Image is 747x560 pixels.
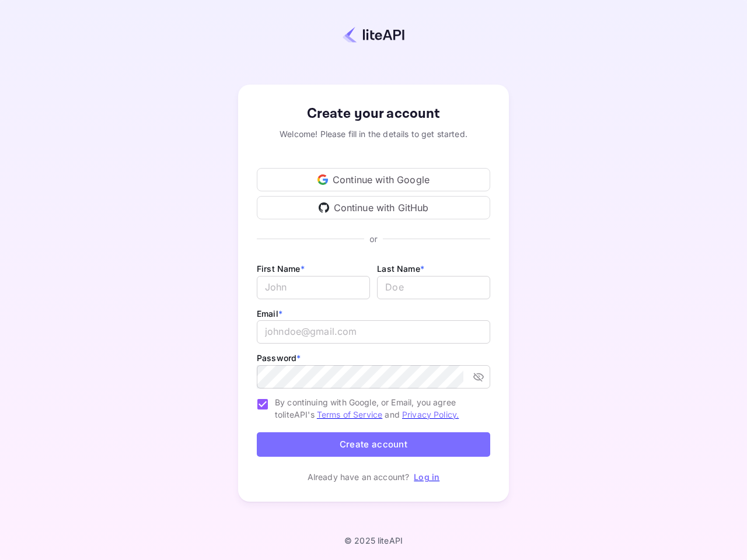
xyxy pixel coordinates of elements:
p: Already have an account? [308,471,410,483]
img: liteapi [343,26,404,43]
button: toggle password visibility [468,366,489,387]
div: Create your account [257,103,490,124]
p: © 2025 liteAPI [344,535,403,545]
input: John [257,276,370,299]
div: Welcome! Please fill in the details to get started. [257,128,490,140]
input: Doe [377,276,490,299]
label: Password [257,353,301,363]
a: Privacy Policy. [402,409,459,419]
label: First Name [257,264,305,274]
a: Terms of Service [317,409,382,419]
a: Log in [414,472,439,482]
label: Last Name [377,264,424,274]
div: Continue with Google [257,168,490,191]
span: By continuing with Google, or Email, you agree to liteAPI's and [275,396,481,421]
button: Create account [257,432,490,457]
label: Email [257,309,282,318]
div: Continue with GitHub [257,196,490,219]
input: johndoe@gmail.com [257,320,490,344]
